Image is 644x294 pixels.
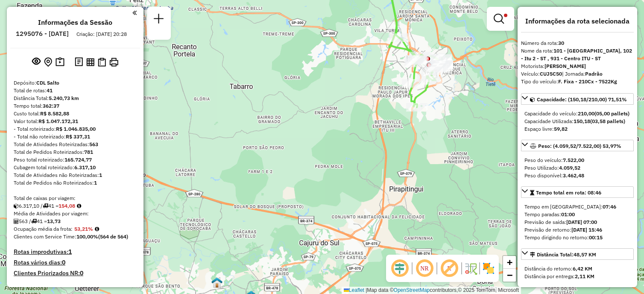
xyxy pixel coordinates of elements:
[563,172,584,179] strong: 3.462,48
[14,110,137,118] div: Custo total:
[94,179,97,186] strong: 1
[14,102,137,110] div: Tempo total:
[14,141,137,148] div: Total de Atividades Roteirizadas:
[14,226,73,232] span: Ocupação média da frota:
[574,251,596,258] span: 48,57 KM
[559,165,580,171] strong: 4.059,52
[566,219,597,225] strong: [DATE] 07:00
[544,63,586,69] strong: [PERSON_NAME]
[14,118,137,125] div: Valor total:
[524,273,630,280] div: Distância por entrega:
[64,156,92,163] strong: 165.724,77
[14,164,137,171] div: Cubagem total roteirizado:
[74,164,96,171] strong: 6.317,10
[14,171,137,179] div: Total de Atividades não Roteirizadas:
[521,186,634,198] a: Tempo total em rota: 08:46
[524,226,630,234] div: Previsão de retorno:
[571,226,602,233] strong: [DATE] 15:46
[574,118,590,124] strong: 150,18
[14,210,137,218] div: Média de Atividades por viagem:
[16,30,69,38] h6: 1295076 - [DATE]
[38,18,112,26] h4: Informações da Sessão
[554,126,568,132] strong: 59,82
[524,164,630,172] div: Peso Utilizado:
[77,203,81,209] i: Meta Caixas/viagem: 188,10 Diferença: -34,02
[366,287,367,293] span: |
[521,47,634,62] div: Nome da rota:
[31,219,37,224] i: Total de rotas
[89,141,98,147] strong: 563
[524,265,630,273] div: Distância do retorno:
[537,96,627,103] span: Capacidade: (150,18/210,00) 71,51%
[14,179,137,187] div: Total de Pedidos não Roteirizados:
[524,110,630,118] div: Capacidade do veículo:
[74,226,93,232] strong: 53,21%
[150,10,167,29] a: Nova sessão e pesquisa
[524,118,630,125] div: Capacidade Utilizada:
[558,78,617,85] strong: F. Fixa - 210Cx - 7522Kg
[524,172,630,179] div: Peso disponível:
[524,234,630,241] div: Tempo dirigindo no retorno:
[108,56,120,68] button: Imprimir Rotas
[521,248,634,260] a: Distância Total:48,57 KM
[563,157,584,163] strong: 7.522,00
[521,39,634,47] div: Número da rota:
[562,71,603,77] span: | Jornada:
[490,10,511,27] a: Exibir filtros
[99,172,102,178] strong: 1
[521,262,634,284] div: Distância Total:48,57 KM
[49,95,79,101] strong: 5.240,73 km
[62,259,65,266] strong: 0
[59,203,75,209] strong: 154,08
[73,56,85,69] button: Logs desbloquear sessão
[76,233,98,240] strong: 100,00%
[66,133,90,140] strong: R$ 337,31
[389,258,410,279] span: Ocultar deslocamento
[536,189,601,196] span: Tempo total em rota: 08:46
[47,87,53,94] strong: 41
[14,133,137,141] div: - Total não roteirizado:
[521,17,634,25] h4: Informações da rota selecionada
[14,87,137,94] div: Total de rotas:
[524,157,584,163] span: Peso do veículo:
[603,203,616,210] strong: 07:46
[578,110,594,117] strong: 210,00
[573,265,592,272] strong: 6,42 KM
[524,125,630,133] div: Espaço livre:
[14,194,137,202] div: Total de caixas por viagem:
[54,56,66,69] button: Painel de Sugestão
[482,262,495,275] img: Exibir/Ocultar setores
[521,62,634,70] div: Motorista:
[524,218,630,226] div: Previsão de saída:
[14,94,137,102] div: Distância Total:
[504,14,507,17] span: Filtro Ativo
[521,200,634,245] div: Tempo total em rota: 08:46
[42,56,54,69] button: Centralizar mapa no depósito ou ponto de apoio
[14,218,137,225] div: 563 / 41 =
[36,79,59,86] strong: CDL Salto
[84,149,93,155] strong: 781
[521,47,632,62] strong: 101 - [GEOGRAPHIC_DATA], 102 - Itu 2 - ST , 931 - Centro ITU - ST
[38,118,78,124] strong: R$ 1.047.172,31
[14,148,137,156] div: Total de Pedidos Roteirizados:
[530,251,596,259] div: Distância Total:
[439,258,460,279] span: Exibir rótulo
[464,262,477,275] img: Fluxo de ruas
[14,248,137,256] h4: Rotas improdutivas:
[14,270,137,277] h4: Clientes Priorizados NR:
[503,256,516,269] a: Zoom in
[80,269,83,277] strong: 0
[14,219,19,224] i: Total de Atividades
[14,203,19,209] i: Cubagem total roteirizado
[73,30,130,38] div: Criação: [DATE] 20:28
[524,203,630,211] div: Tempo em [GEOGRAPHIC_DATA]:
[211,277,222,288] img: 621 UDC Light Sorocaba
[585,71,603,77] strong: Padrão
[507,257,512,268] span: +
[521,106,634,136] div: Capacidade: (150,18/210,00) 71,51%
[30,55,42,69] button: Exibir sessão original
[503,269,516,282] a: Zoom out
[95,226,99,232] em: Média calculada utilizando a maior ocupação (%Peso ou %Cubagem) de cada rota da sessão. Rotas cro...
[14,233,76,240] span: Clientes com Service Time:
[558,40,564,46] strong: 30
